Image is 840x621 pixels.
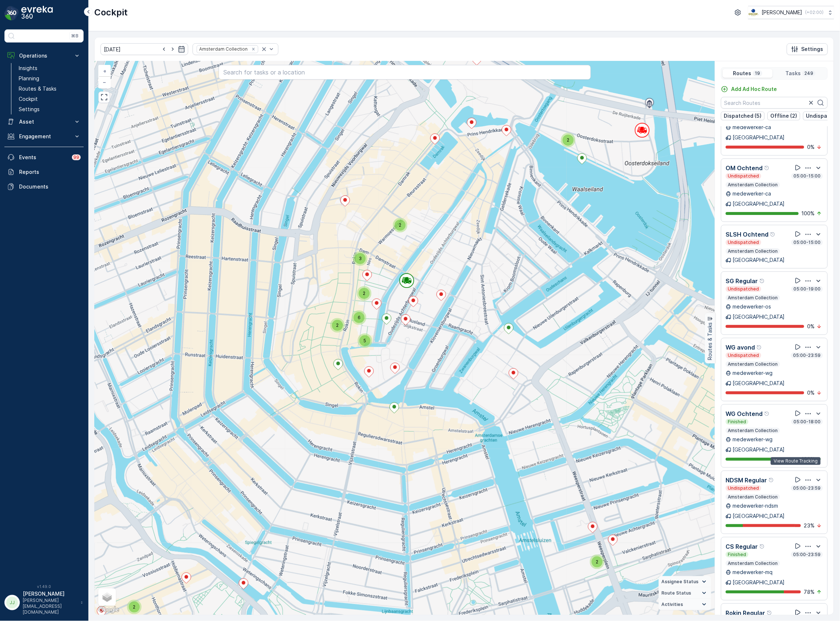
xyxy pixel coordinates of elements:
[787,43,828,55] button: Settings
[4,150,84,165] a: Events99
[804,70,814,76] p: 249
[802,456,815,463] p: 100 %
[764,411,770,417] div: Help Tooltip Icon
[662,579,699,585] span: Assignee Status
[99,66,110,77] a: Zoom In
[127,600,142,614] div: 2
[762,9,803,16] p: [PERSON_NAME]
[662,590,691,596] span: Route Status
[727,295,779,301] p: Amsterdam Collection
[19,118,69,125] p: Asset
[757,344,763,350] div: Help Tooltip Icon
[133,604,136,610] span: 2
[748,8,759,17] img: basis-logo_rgb2x.png
[768,112,800,120] button: Offline (2)
[755,70,761,76] p: 19
[724,112,762,120] p: Dispatched (5)
[733,502,778,509] p: medewerker-ndsm
[16,73,84,84] a: Planning
[726,343,755,352] p: WG avond
[727,485,760,491] p: Undispatched
[802,210,815,217] p: 100 %
[99,589,115,605] a: Layers
[99,77,110,88] a: Zoom Out
[590,555,605,569] div: 2
[353,251,368,266] div: 3
[393,218,408,233] div: 2
[726,277,758,285] p: SG Regular
[19,154,67,161] p: Events
[4,179,84,194] a: Documents
[16,84,84,94] a: Routes & Tasks
[770,231,776,237] div: Help Tooltip Icon
[769,477,775,483] div: Help Tooltip Icon
[721,112,765,120] button: Dispatched (5)
[726,164,763,172] p: OM Ochtend
[357,286,372,301] div: 2
[733,256,785,264] p: [GEOGRAPHIC_DATA]
[793,240,822,245] p: 05:00-15:00
[733,190,771,197] p: medewerker-ca
[359,256,362,261] span: 3
[103,68,106,74] span: +
[726,609,766,617] p: Rokin Regular
[733,134,785,141] p: [GEOGRAPHIC_DATA]
[804,588,815,596] p: 78 %
[4,48,84,63] button: Operations
[760,278,766,284] div: Help Tooltip Icon
[760,544,766,549] div: Help Tooltip Icon
[358,315,361,320] span: 6
[659,599,711,610] summary: Activities
[793,173,822,179] p: 05:00-15:00
[21,6,53,21] img: logo_dark-DEwI_e13.png
[726,476,767,485] p: NDSM Regular
[19,85,56,92] p: Routes & Tasks
[733,303,771,310] p: medewerker-os
[733,124,771,131] p: medewerker-ca
[727,361,779,367] p: Amsterdam Collection
[659,588,711,599] summary: Route Status
[101,43,188,55] input: dd/mm/yyyy
[249,46,258,52] div: Remove Amsterdam Collection
[219,65,591,80] input: Search for tasks or a location
[727,286,760,292] p: Undispatched
[726,409,763,418] p: WG Ochtend
[4,129,84,144] button: Engagement
[806,10,824,15] p: ( +02:00 )
[19,95,38,103] p: Cockpit
[801,45,823,53] p: Settings
[733,313,785,321] p: [GEOGRAPHIC_DATA]
[733,579,785,586] p: [GEOGRAPHIC_DATA]
[352,310,366,325] div: 6
[807,143,815,151] p: 0 %
[727,173,760,179] p: Undispatched
[727,494,779,500] p: Amsterdam Collection
[733,380,785,387] p: [GEOGRAPHIC_DATA]
[19,75,39,82] p: Planning
[726,230,769,239] p: SLSH Ochtend
[731,85,777,93] p: Add Ad Hoc Route
[793,419,822,425] p: 05:00-18:00
[793,352,822,358] p: 05:00-23:59
[19,183,81,190] p: Documents
[364,338,366,343] span: 5
[4,584,84,589] span: v 1.49.0
[726,542,758,551] p: CS Regular
[727,552,747,558] p: Finished
[721,85,777,93] a: Add Ad Hoc Route
[733,200,785,208] p: [GEOGRAPHIC_DATA]
[807,389,815,397] p: 0 %
[659,576,711,588] summary: Assignee Status
[23,598,77,615] p: [PERSON_NAME][EMAIL_ADDRESS][DOMAIN_NAME]
[733,569,773,576] p: medewerker-mq
[16,104,84,114] a: Settings
[727,428,779,434] p: Amsterdam Collection
[103,79,107,85] span: −
[807,323,815,330] p: 0 %
[733,369,773,377] p: medewerker-wg
[16,63,84,73] a: Insights
[733,512,785,520] p: [GEOGRAPHIC_DATA]
[19,52,69,59] p: Operations
[727,352,760,358] p: Undispatched
[786,70,801,77] p: Tasks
